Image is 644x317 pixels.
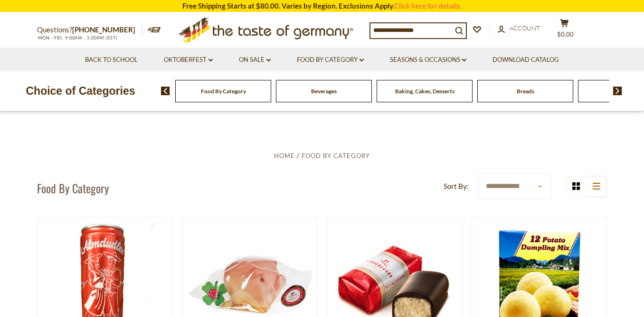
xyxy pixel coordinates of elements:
[492,55,559,65] a: Download Catalog
[517,88,534,95] a: Breads
[274,152,295,159] a: Home
[550,19,578,42] button: $0.00
[37,35,118,40] span: MON - FRI, 9:00AM - 5:00PM (EST)
[394,1,462,10] a: Click here for details.
[510,24,540,32] span: Account
[201,88,246,95] a: Food By Category
[297,55,364,65] a: Food By Category
[498,23,540,34] a: Account
[390,55,466,65] a: Seasons & Occasions
[239,55,271,65] a: On Sale
[164,55,213,65] a: Oktoberfest
[85,55,138,65] a: Back to School
[444,180,469,192] label: Sort By:
[613,87,622,95] img: next arrow
[72,25,135,34] a: [PHONE_NUMBER]
[37,24,142,36] p: Questions?
[311,88,337,95] a: Beverages
[395,88,455,95] a: Baking, Cakes, Desserts
[557,30,574,38] span: $0.00
[302,152,370,159] a: Food By Category
[161,87,170,95] img: previous arrow
[37,181,109,195] h1: Food By Category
